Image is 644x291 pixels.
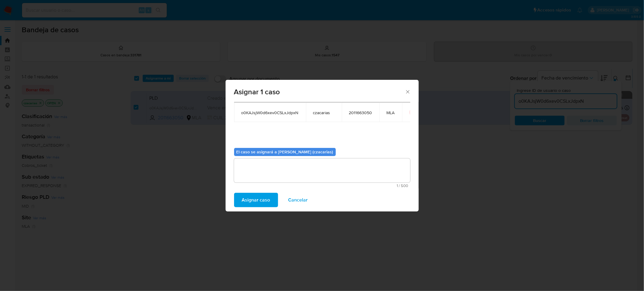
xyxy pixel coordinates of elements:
span: Asignar caso [242,193,270,207]
span: Asignar 1 caso [234,88,405,95]
span: czacarias [313,110,335,115]
span: MLA [387,110,395,115]
div: assign-modal [226,80,419,211]
span: Cancelar [288,193,308,207]
button: Cancelar [281,193,316,207]
span: o0KAJsjW0d6xev0CSLxJdpxN [241,110,299,115]
button: Cerrar ventana [405,89,410,94]
span: 2011663050 [349,110,372,115]
b: El caso se asignará a [PERSON_NAME] (czacarias) [236,149,333,155]
button: icon-button [409,109,417,116]
button: Asignar caso [234,193,278,207]
span: Máximo 500 caracteres [236,184,408,188]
